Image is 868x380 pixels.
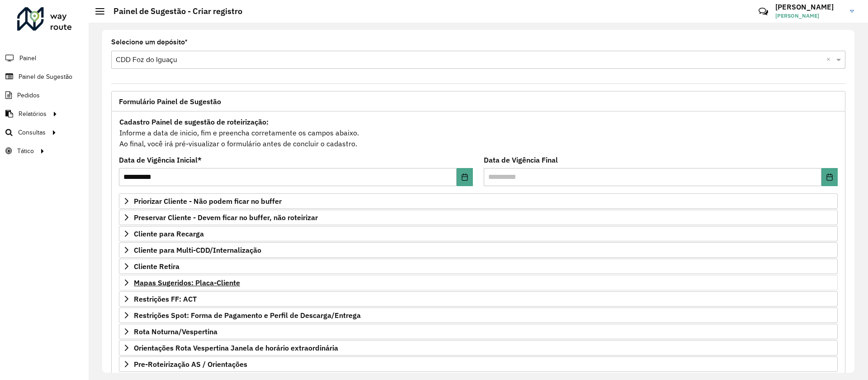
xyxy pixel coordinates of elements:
span: Cliente para Recarga [134,230,204,237]
label: Selecione um depósito [111,37,188,48]
a: Mapas Sugeridos: Placa-Cliente [119,275,838,290]
span: Pedidos [17,91,40,100]
a: Rota Noturna/Vespertina [119,324,838,339]
span: Priorizar Cliente - Não podem ficar no buffer [134,197,282,205]
a: Preservar Cliente - Devem ficar no buffer, não roteirizar [119,210,838,225]
span: Mapas Sugeridos: Placa-Cliente [134,279,240,286]
button: Choose Date [457,168,473,186]
span: Tático [17,146,34,156]
span: Orientações Rota Vespertina Janela de horário extraordinária [134,344,338,351]
a: Orientações Rota Vespertina Janela de horário extraordinária [119,340,838,356]
span: Restrições Spot: Forma de Pagamento e Perfil de Descarga/Entrega [134,312,361,319]
a: Pre-Roteirização AS / Orientações [119,356,838,372]
label: Data de Vigência Inicial [119,154,202,165]
span: [PERSON_NAME] [775,12,843,20]
span: Formulário Painel de Sugestão [119,98,221,105]
a: Cliente para Multi-CDD/Internalização [119,242,838,258]
span: Pre-Roteirização AS / Orientações [134,361,247,368]
span: Clear all [826,54,834,65]
a: Cliente Retira [119,259,838,274]
a: Restrições Spot: Forma de Pagamento e Perfil de Descarga/Entrega [119,308,838,323]
span: Rota Noturna/Vespertina [134,328,217,335]
span: Painel de Sugestão [19,72,72,82]
h2: Painel de Sugestão - Criar registro [104,6,242,16]
span: Cliente para Multi-CDD/Internalização [134,246,261,254]
a: Priorizar Cliente - Não podem ficar no buffer [119,193,838,209]
span: Consultas [18,128,46,137]
a: Restrições FF: ACT [119,291,838,307]
span: Relatórios [19,109,47,119]
a: Contato Rápido [754,2,773,21]
label: Data de Vigência Final [484,154,558,165]
span: Cliente Retira [134,263,179,270]
a: Cliente para Recarga [119,226,838,241]
span: Restrições FF: ACT [134,295,197,303]
div: Informe a data de inicio, fim e preencha corretamente os campos abaixo. Ao final, você irá pré-vi... [119,116,838,149]
span: Painel [19,53,36,63]
span: Preservar Cliente - Devem ficar no buffer, não roteirizar [134,214,318,221]
button: Choose Date [821,168,838,186]
strong: Cadastro Painel de sugestão de roteirização: [119,117,269,126]
h3: [PERSON_NAME] [775,3,843,11]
